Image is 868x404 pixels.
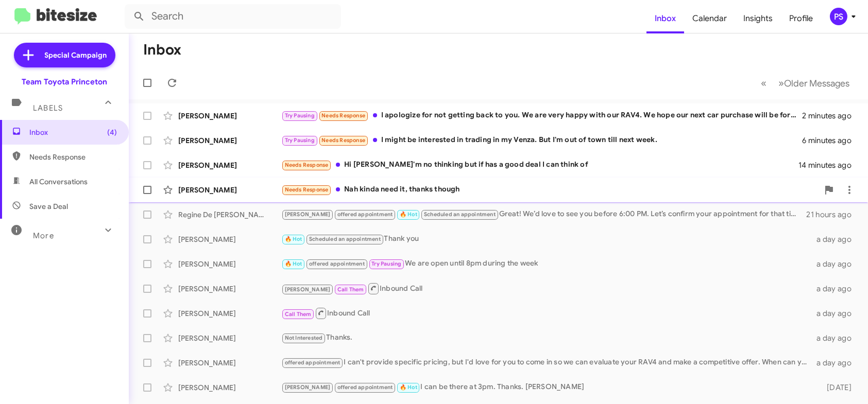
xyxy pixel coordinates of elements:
[285,384,331,391] span: [PERSON_NAME]
[337,286,364,293] span: Call Them
[281,381,812,393] div: I can be there at 3pm. Thanks. [PERSON_NAME]
[802,135,860,146] div: 6 minutes ago
[309,236,381,242] span: Scheduled an appointment
[285,137,315,144] span: Try Pausing
[107,127,117,137] span: (4)
[761,77,767,90] span: «
[143,42,181,58] h1: Inbox
[778,77,784,90] span: »
[281,282,812,295] div: Inbound Call
[178,308,281,319] div: [PERSON_NAME]
[178,160,281,170] div: [PERSON_NAME]
[812,382,860,393] div: [DATE]
[281,233,812,245] div: Thank you
[646,4,684,33] a: Inbox
[337,384,393,391] span: offered appointment
[798,160,860,170] div: 14 minutes ago
[281,208,806,220] div: Great! We’d love to see you before 6:00 PM. Let’s confirm your appointment for that time. Looking...
[735,4,781,33] a: Insights
[178,259,281,269] div: [PERSON_NAME]
[371,260,401,267] span: Try Pausing
[285,211,331,218] span: [PERSON_NAME]
[14,43,115,67] a: Special Campaign
[178,185,281,195] div: [PERSON_NAME]
[812,308,860,319] div: a day ago
[178,358,281,368] div: [PERSON_NAME]
[29,201,68,212] span: Save a Deal
[802,111,860,121] div: 2 minutes ago
[812,284,860,294] div: a day ago
[812,234,860,244] div: a day ago
[806,209,860,220] div: 21 hours ago
[309,260,365,267] span: offered appointment
[781,4,821,33] a: Profile
[45,50,107,60] span: Special Campaign
[281,134,802,146] div: I might be interested in trading in my Venza. But I'm out of town till next week.
[285,311,312,318] span: Call Them
[33,231,54,240] span: More
[784,78,849,89] span: Older Messages
[285,236,302,242] span: 🔥 Hot
[22,77,107,87] div: Team Toyota Princeton
[281,357,812,368] div: I can't provide specific pricing, but I'd love for you to come in so we can evaluate your RAV4 an...
[29,127,117,137] span: Inbox
[281,110,802,121] div: I apologize for not getting back to you. We are very happy with our RAV4. We hope our next car pu...
[285,335,323,341] span: Not Interested
[321,137,365,144] span: Needs Response
[125,4,341,29] input: Search
[424,211,496,218] span: Scheduled an appointment
[281,184,819,196] div: Nah kinda need it, thanks though
[178,209,281,220] div: Regine De [PERSON_NAME]
[400,384,417,391] span: 🔥 Hot
[281,159,798,171] div: Hi [PERSON_NAME]'m no thinking but if has a good deal I can think of
[755,73,856,94] nav: Page navigation example
[337,211,393,218] span: offered appointment
[178,135,281,146] div: [PERSON_NAME]
[812,333,860,343] div: a day ago
[178,111,281,121] div: [PERSON_NAME]
[772,73,856,94] button: Next
[821,8,857,25] button: PS
[29,152,117,162] span: Needs Response
[178,234,281,244] div: [PERSON_NAME]
[29,177,88,187] span: All Conversations
[755,73,773,94] button: Previous
[812,259,860,269] div: a day ago
[285,186,329,193] span: Needs Response
[178,284,281,294] div: [PERSON_NAME]
[830,8,847,25] div: PS
[178,333,281,343] div: [PERSON_NAME]
[281,332,812,344] div: Thanks.
[285,359,341,366] span: offered appointment
[285,286,331,293] span: [PERSON_NAME]
[321,112,365,119] span: Needs Response
[285,260,302,267] span: 🔥 Hot
[178,382,281,393] div: [PERSON_NAME]
[285,162,329,168] span: Needs Response
[281,307,812,320] div: Inbound Call
[684,4,735,33] a: Calendar
[281,258,812,270] div: We are open until 8pm during the week
[400,211,417,218] span: 🔥 Hot
[285,112,315,119] span: Try Pausing
[812,358,860,368] div: a day ago
[33,103,63,113] span: Labels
